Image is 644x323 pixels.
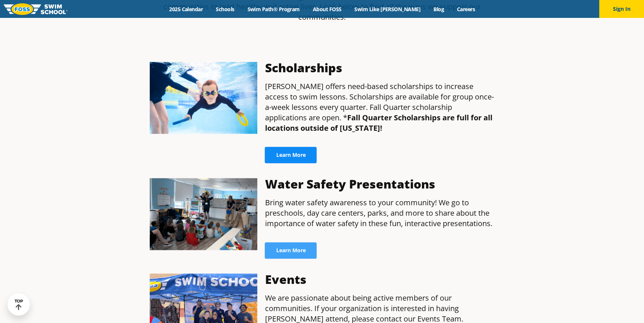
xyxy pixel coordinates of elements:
p: Bring water safety awareness to your community! We go to preschools, day care centers, parks, and... [265,197,494,229]
span: Learn More [276,248,305,253]
p: [PERSON_NAME] offers need-based scholarships to increase access to swim lessons. Scholarships are... [265,81,494,133]
a: Schools [209,6,241,13]
a: Learn More [265,147,317,163]
a: Swim Path® Program [241,6,306,13]
strong: Fall Quarter Scholarships are full for all locations outside of [US_STATE]! [265,113,492,133]
h3: Water Safety Presentations [265,178,494,190]
a: Careers [450,6,481,13]
img: FOSS Swim School Logo [4,3,68,15]
span: Learn More [276,152,305,158]
h3: Events [265,273,494,285]
div: TOP [15,299,23,310]
a: Blog [427,6,450,13]
a: Swim Like [PERSON_NAME] [348,6,427,13]
a: 2025 Calendar [163,6,209,13]
h3: Scholarships [265,62,494,74]
a: About FOSS [306,6,348,13]
a: Learn More [265,242,317,259]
